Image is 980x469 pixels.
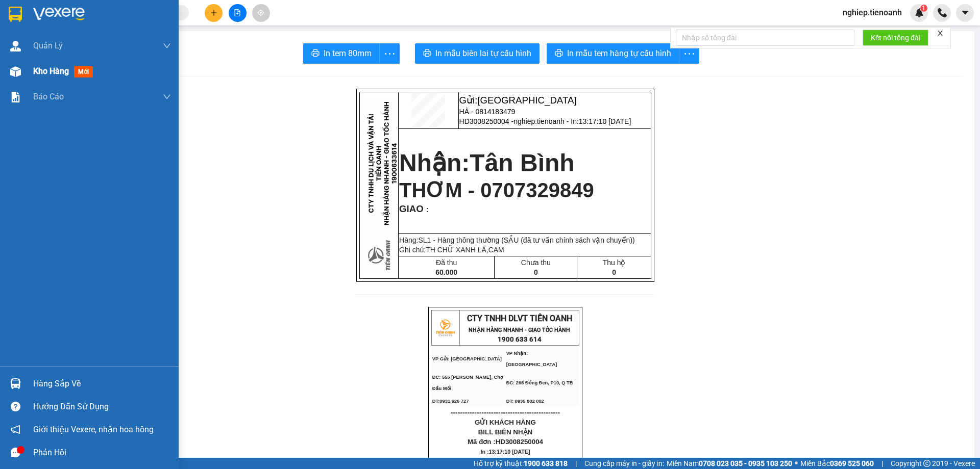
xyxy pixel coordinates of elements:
[575,458,577,469] span: |
[163,93,171,101] span: down
[33,90,64,103] span: Báo cáo
[584,458,664,469] span: Cung cấp máy in - giấy in:
[521,258,551,267] span: Chưa thu
[496,438,543,446] span: HD3008250004
[938,8,947,17] img: phone-icon
[603,258,626,267] span: Thu hộ
[547,43,679,64] button: printerIn mẫu tem hàng tự cấu hình
[459,108,516,116] span: HÀ - 0814183479
[800,458,874,469] span: Miền Bắc
[423,49,431,59] span: printer
[534,268,538,276] span: 0
[915,8,924,17] img: icon-new-feature
[205,4,223,22] button: plus
[210,9,217,16] span: plus
[937,30,944,37] span: close
[432,399,469,404] span: ĐT:0931 626 727
[467,314,572,323] span: CTY TNHH DLVT TIẾN OANH
[74,66,93,77] span: mới
[469,327,570,333] strong: NHẬN HÀNG NHANH - GIAO TỐC HÀNH
[679,47,699,60] span: more
[679,43,699,64] button: more
[379,43,400,64] button: more
[9,7,22,22] img: logo-vxr
[451,408,560,416] span: ----------------------------------------------
[252,4,270,22] button: aim
[513,117,631,125] span: nghiep.tienoanh - In:
[923,460,930,467] span: copyright
[436,258,457,267] span: Đã thu
[795,461,798,465] span: ⚪️
[699,459,792,467] strong: 0708 023 035 - 0935 103 250
[524,459,568,467] strong: 1900 633 818
[11,425,20,434] span: notification
[477,95,576,106] span: [GEOGRAPHIC_DATA]
[459,95,577,106] span: Gửi:
[835,6,910,19] span: nghiep.tienoanh
[863,30,928,46] button: Kết nối tổng đài
[830,459,874,467] strong: 0369 525 060
[555,49,563,59] span: printer
[474,458,568,469] span: Hỗ trợ kỹ thuật:
[470,149,574,176] span: Tân Bình
[11,448,20,457] span: message
[427,236,635,244] span: 1 - Hàng thông thường (SẦU (đã tư vấn chính sách vận chuyển))
[399,236,635,244] span: Hàng:SL
[506,399,544,404] span: ĐT: 0935 882 082
[920,5,927,12] sup: 1
[399,203,424,214] span: GIAO
[303,43,380,64] button: printerIn tem 80mm
[10,41,21,51] img: warehouse-icon
[380,47,399,60] span: more
[871,32,920,43] span: Kết nối tổng đài
[399,149,575,176] strong: Nhận:
[676,30,854,46] input: Nhập số tổng đài
[956,4,974,22] button: caret-down
[257,9,264,16] span: aim
[481,449,530,455] span: In :
[489,449,530,455] span: 13:17:10 [DATE]
[399,246,504,254] span: Ghi chú:
[881,458,883,469] span: |
[435,268,457,276] span: 60.000
[10,66,21,77] img: warehouse-icon
[163,42,171,50] span: down
[432,375,503,391] span: ĐC: 555 [PERSON_NAME], Chợ Đầu Mối
[424,205,429,214] span: :
[10,378,21,389] img: warehouse-icon
[961,8,970,17] span: caret-down
[432,315,458,341] img: logo
[478,428,533,436] span: BILL BIÊN NHẬN
[11,402,20,411] span: question-circle
[415,43,540,64] button: printerIn mẫu biên lai tự cấu hình
[506,351,557,367] span: VP Nhận: [GEOGRAPHIC_DATA]
[33,445,171,460] div: Phản hồi
[435,47,531,60] span: In mẫu biên lai tự cấu hình
[33,376,171,392] div: Hàng sắp về
[579,117,631,125] span: 13:17:10 [DATE]
[33,423,154,436] span: Giới thiệu Vexere, nhận hoa hồng
[426,246,504,254] span: TH CHỮ XANH LÁ,CAM
[33,66,69,76] span: Kho hàng
[612,268,616,276] span: 0
[459,117,631,125] span: HD3008250004 -
[324,47,372,60] span: In tem 80mm
[432,356,502,361] span: VP Gửi: [GEOGRAPHIC_DATA]
[922,5,925,12] span: 1
[567,47,671,60] span: In mẫu tem hàng tự cấu hình
[10,92,21,102] img: solution-icon
[311,49,320,59] span: printer
[234,9,241,16] span: file-add
[498,335,542,343] strong: 1900 633 614
[506,380,573,385] span: ĐC: 266 Đồng Đen, P10, Q TB
[667,458,792,469] span: Miền Nam
[33,39,63,52] span: Quản Lý
[475,419,536,426] span: GỬI KHÁCH HÀNG
[33,399,171,414] div: Hướng dẫn sử dụng
[399,179,594,201] span: THƠM - 0707329849
[229,4,247,22] button: file-add
[468,438,543,446] span: Mã đơn :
